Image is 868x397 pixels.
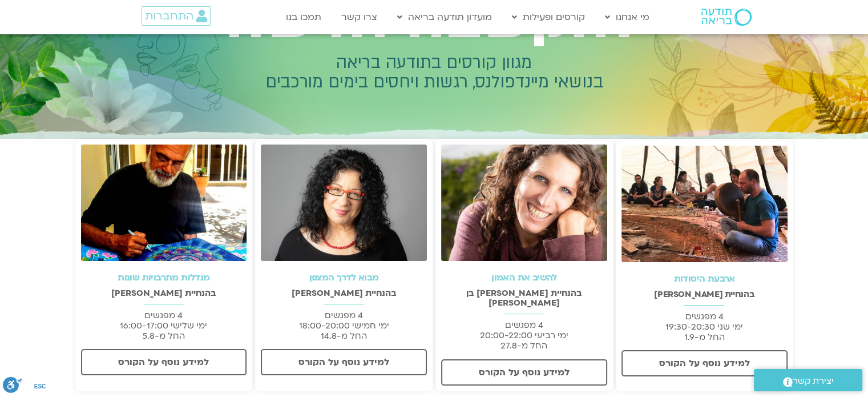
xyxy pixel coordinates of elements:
img: תודעה בריאה [701,9,752,26]
a: מבוא לדרך המצפן [309,271,379,284]
a: להשיב את האמון [491,271,557,284]
h2: מגוון קורסים בתודעה בריאה בנושאי מיינדפולנס, רגשות ויחסים בימים מורכבים [211,53,658,92]
a: למידע נוסף על הקורס [81,349,247,375]
a: התחברות [142,6,211,26]
a: למידע נוסף על הקורס [261,349,427,375]
h2: בהנחיית [PERSON_NAME] [81,288,247,298]
a: למידע נוסף על הקורס [621,350,788,376]
span: יצירת קשר [793,374,834,389]
a: קורסים ופעילות [506,6,591,28]
a: למידע נוסף על הקורס [441,359,607,386]
span: למידע נוסף על הקורס [118,357,209,367]
p: 4 מפגשים ימי חמישי 18:00-20:00 החל מ-14.8 [261,310,427,341]
a: צרו קשר [336,6,383,28]
a: מועדון תודעה בריאה [391,6,498,28]
a: מנדלות מתרבויות שונות [118,271,209,284]
h2: בהנחיית [PERSON_NAME] [621,290,788,299]
span: למידע נוסף על הקורס [298,357,389,367]
p: 4 מפגשים ימי רביעי 20:00-22:00 החל מ-27.8 [441,320,607,351]
h2: בהנחיית [PERSON_NAME] בן [PERSON_NAME] [441,288,607,308]
span: התחברות [145,10,193,22]
h2: בהנחיית [PERSON_NAME] [261,288,427,298]
a: מי אנחנו [599,6,655,28]
span: למידע נוסף על הקורס [479,367,570,378]
a: תמכו בנו [280,6,327,28]
a: ארבעת היסודות [674,272,735,285]
p: 4 מפגשים ימי שלישי 16:00-17:00 החל מ-5.8 [81,310,247,341]
span: החל מ-1.9 [684,331,725,343]
span: למידע נוסף על הקורס [659,358,750,368]
a: יצירת קשר [754,369,862,391]
p: 4 מפגשים ימי שני 19:30-20:30 [621,311,788,342]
